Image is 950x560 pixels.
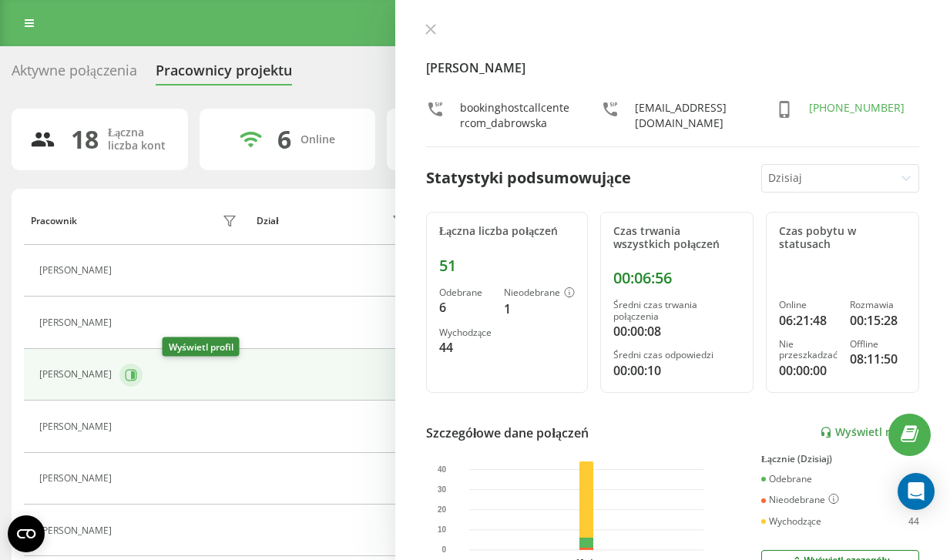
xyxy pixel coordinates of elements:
[761,454,919,464] div: Łącznie (Dzisiaj)
[635,100,745,131] div: [EMAIL_ADDRESS][DOMAIN_NAME]
[71,125,99,154] div: 18
[439,287,492,298] div: Odebrane
[504,287,575,300] div: Nieodebrane
[850,339,906,350] div: Offline
[426,59,919,77] h4: [PERSON_NAME]
[779,225,906,251] div: Czas pobytu w statusach
[39,473,116,484] div: [PERSON_NAME]
[809,100,905,115] a: [PHONE_NUMBER]
[39,421,116,432] div: [PERSON_NAME]
[12,62,137,86] div: Aktywne połączenia
[504,300,575,318] div: 1
[108,126,170,153] div: Łączna liczba kont
[779,339,838,361] div: Nie przeszkadzać
[277,125,291,154] div: 6
[613,300,740,322] div: Średni czas trwania połączenia
[761,494,839,506] div: Nieodebrane
[908,516,919,527] div: 44
[257,216,278,226] div: Dział
[442,545,447,554] text: 0
[820,426,919,439] a: Wyświetl raport
[156,62,292,86] div: Pracownicy projektu
[438,485,447,493] text: 30
[460,100,570,131] div: bookinghostcallcentercom_dabrowska
[898,473,935,510] div: Open Intercom Messenger
[761,474,812,485] div: Odebrane
[761,516,821,527] div: Wychodzące
[31,216,77,226] div: Pracownik
[39,265,116,276] div: [PERSON_NAME]
[613,269,740,287] div: 00:06:56
[438,505,447,513] text: 20
[439,338,492,357] div: 44
[850,350,906,368] div: 08:11:50
[850,311,906,330] div: 00:15:28
[426,166,631,189] div: Statystyki podsumowujące
[438,525,447,534] text: 10
[779,311,838,330] div: 06:21:48
[613,350,740,360] div: Średni czas odpowiedzi
[439,225,575,238] div: Łączna liczba połączeń
[613,361,740,380] div: 00:00:10
[439,327,492,338] div: Wychodzące
[163,337,240,357] div: Wyświetl profil
[779,361,838,380] div: 00:00:00
[426,424,589,442] div: Szczegółowe dane połączeń
[39,525,116,536] div: [PERSON_NAME]
[613,322,740,340] div: 00:00:08
[8,515,45,552] button: Open CMP widget
[850,300,906,310] div: Rozmawia
[438,464,447,473] text: 40
[300,133,335,146] div: Online
[39,317,116,328] div: [PERSON_NAME]
[439,298,492,317] div: 6
[39,369,116,380] div: [PERSON_NAME]
[779,300,838,310] div: Online
[439,257,575,275] div: 51
[613,225,740,251] div: Czas trwania wszystkich połączeń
